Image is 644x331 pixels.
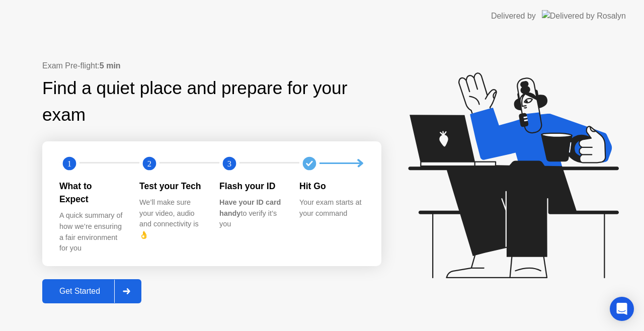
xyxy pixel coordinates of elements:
div: A quick summary of how we’re ensuring a fair environment for you [59,210,123,254]
b: Have your ID card handy [219,198,281,217]
div: Open Intercom Messenger [610,297,634,321]
div: Test your Tech [139,180,203,193]
div: to verify it’s you [219,197,283,230]
b: 5 min [100,61,121,70]
div: Delivered by [491,10,536,22]
div: Get Started [45,287,114,296]
img: Delivered by Rosalyn [542,10,626,22]
text: 3 [227,158,231,168]
button: Get Started [42,279,141,303]
div: We’ll make sure your video, audio and connectivity is 👌 [139,197,203,240]
div: Your exam starts at your command [299,197,363,219]
div: What to Expect [59,180,123,206]
div: Hit Go [299,180,363,193]
div: Flash your ID [219,180,283,193]
text: 1 [67,158,71,168]
div: Exam Pre-flight: [42,60,381,72]
div: Find a quiet place and prepare for your exam [42,75,381,128]
text: 2 [147,158,151,168]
